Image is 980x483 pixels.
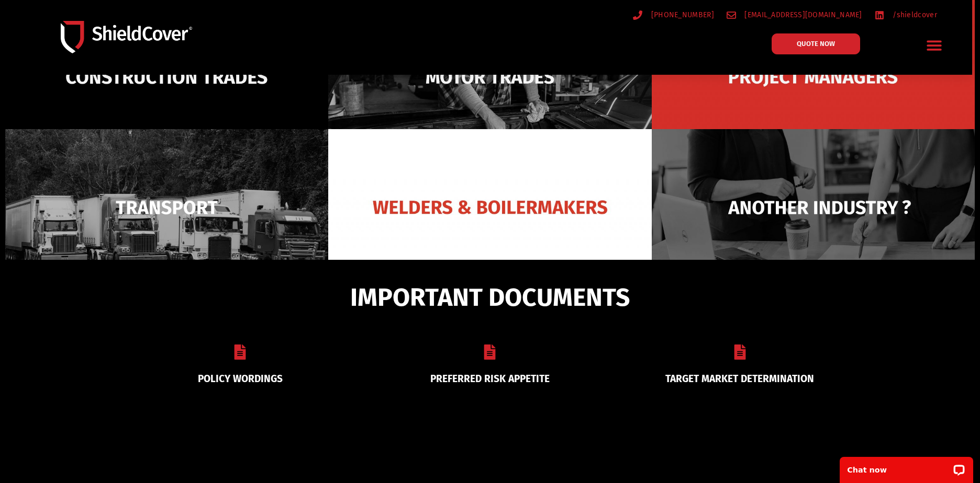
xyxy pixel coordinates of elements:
a: PREFERRED RISK APPETITE [430,373,550,385]
img: Shield-Cover-Underwriting-Australia-logo-full [61,21,192,53]
span: [EMAIL_ADDRESS][DOMAIN_NAME] [742,8,862,21]
a: QUOTE NOW [772,33,860,54]
span: QUOTE NOW [797,40,835,47]
a: /shieldcover [875,8,937,21]
a: [PHONE_NUMBER] [633,8,714,21]
span: [PHONE_NUMBER] [649,8,714,21]
div: Menu Toggle [922,33,946,57]
a: TARGET MARKET DETERMINATION [665,373,814,385]
span: IMPORTANT DOCUMENTS [350,287,630,307]
a: [EMAIL_ADDRESS][DOMAIN_NAME] [727,8,862,21]
span: /shieldcover [890,8,937,21]
iframe: LiveChat chat widget [833,450,980,483]
a: POLICY WORDINGS [198,373,283,385]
